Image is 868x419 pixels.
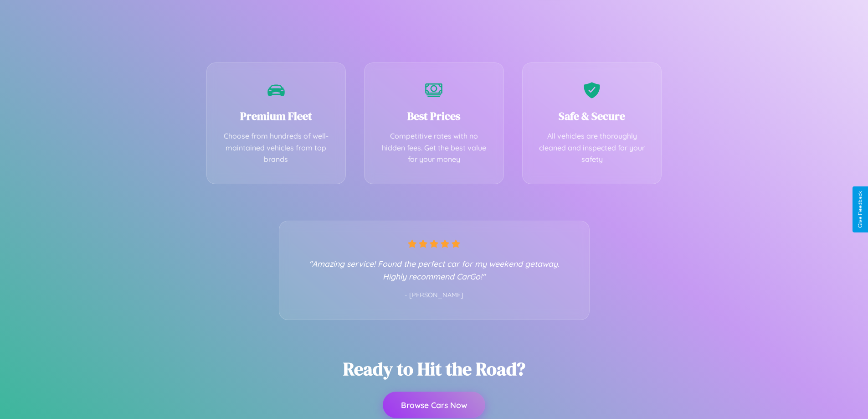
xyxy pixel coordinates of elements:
button: Browse Cars Now [383,392,485,418]
p: Choose from hundreds of well-maintained vehicles from top brands [221,130,332,166]
h3: Best Prices [378,109,490,124]
h3: Safe & Secure [536,109,648,124]
p: - [PERSON_NAME] [298,290,571,301]
h3: Premium Fleet [221,109,332,124]
h2: Ready to Hit the Road? [343,357,525,381]
p: Competitive rates with no hidden fees. Get the best value for your money [378,130,490,166]
p: "Amazing service! Found the perfect car for my weekend getaway. Highly recommend CarGo!" [298,257,571,283]
div: Give Feedback [857,191,863,228]
p: All vehicles are thoroughly cleaned and inspected for your safety [536,130,648,166]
